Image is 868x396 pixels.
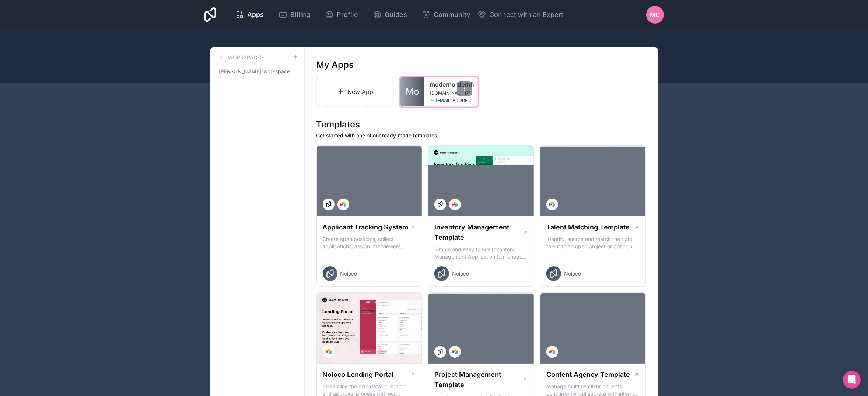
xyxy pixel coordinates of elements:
[452,349,458,355] img: Airtable Logo
[326,349,332,355] img: Airtable Logo
[843,371,861,389] div: Open Intercom Messenger
[400,77,424,106] a: Mo
[564,270,581,277] span: Noloco
[323,222,409,232] h1: Applicant Tracking System
[247,10,264,20] span: Apps
[228,54,264,61] h3: Workspaces
[323,235,416,250] p: Create open positions, collect applications, assign interviewers, centralise candidate feedback a...
[316,59,354,71] h1: My Apps
[406,86,419,98] span: Mo
[546,235,640,250] p: Identify, source and match the right talent to an open project or position with our Talent Matchi...
[434,222,523,243] h1: Inventory Management Template
[546,369,630,380] h1: Content Agency Template
[430,90,472,96] a: [DOMAIN_NAME]
[273,7,316,23] a: Billing
[430,80,472,89] a: modernordernh
[549,201,555,207] img: Airtable Logo
[216,65,298,78] a: [PERSON_NAME]-workspace
[216,53,264,62] a: Workspaces
[452,270,469,277] span: Noloco
[337,10,358,20] span: Profile
[650,10,660,19] span: MC
[316,119,646,130] h1: Templates
[489,10,563,20] span: Connect with an Expert
[434,246,528,260] p: Simple and easy to use Inventory Management Application to manage your stock, orders and Manufact...
[436,98,472,104] span: [EMAIL_ADDRESS][DOMAIN_NAME]
[323,369,394,380] h1: Noloco Lending Portal
[434,369,522,390] h1: Project Management Template
[434,10,470,20] span: Community
[416,7,476,23] a: Community
[319,7,364,23] a: Profile
[290,10,310,20] span: Billing
[230,7,270,23] a: Apps
[316,132,646,139] p: Get started with one of our ready-made templates
[546,222,630,232] h1: Talent Matching Template
[385,10,407,20] span: Guides
[430,90,462,96] span: [DOMAIN_NAME]
[340,201,346,207] img: Airtable Logo
[477,10,563,20] button: Connect with an Expert
[316,77,395,107] a: New App
[549,349,555,355] img: Airtable Logo
[219,68,290,75] span: [PERSON_NAME]-workspace
[367,7,413,23] a: Guides
[340,270,357,277] span: Noloco
[452,201,458,207] img: Airtable Logo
